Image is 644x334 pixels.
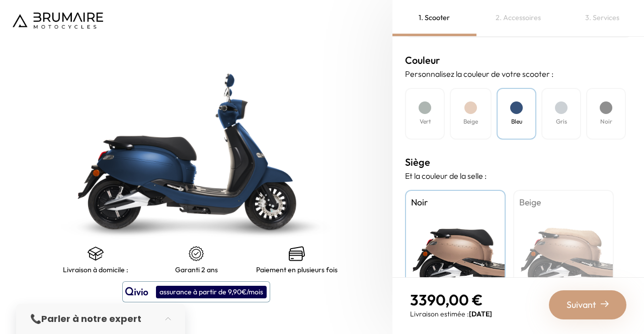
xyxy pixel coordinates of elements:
[175,266,218,274] p: Garanti 2 ans
[88,246,104,262] img: shipping.png
[469,309,492,318] span: [DATE]
[256,266,338,274] p: Paiement en plusieurs fois
[519,196,608,209] h4: Beige
[63,266,128,274] p: Livraison à domicile :
[188,246,204,262] img: certificat-de-garantie.png
[420,117,431,126] h4: Vert
[122,281,270,302] button: assurance à partir de 9,90€/mois
[411,196,500,209] h4: Noir
[410,309,492,319] p: Livraison estimée :
[511,117,522,126] h4: Bleu
[556,117,567,126] h4: Gris
[13,13,103,29] img: Logo de Brumaire
[600,117,612,126] h4: Noir
[125,286,148,298] img: logo qivio
[289,246,305,262] img: credit-cards.png
[601,300,609,308] img: right-arrow-2.png
[405,68,631,80] p: Personnalisez la couleur de votre scooter :
[405,155,631,170] h3: Siège
[463,117,478,126] h4: Beige
[156,286,267,298] div: assurance à partir de 9,90€/mois
[405,170,631,182] p: Et la couleur de la selle :
[405,53,631,68] h3: Couleur
[567,298,596,312] span: Suivant
[410,291,492,309] p: 3390,00 €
